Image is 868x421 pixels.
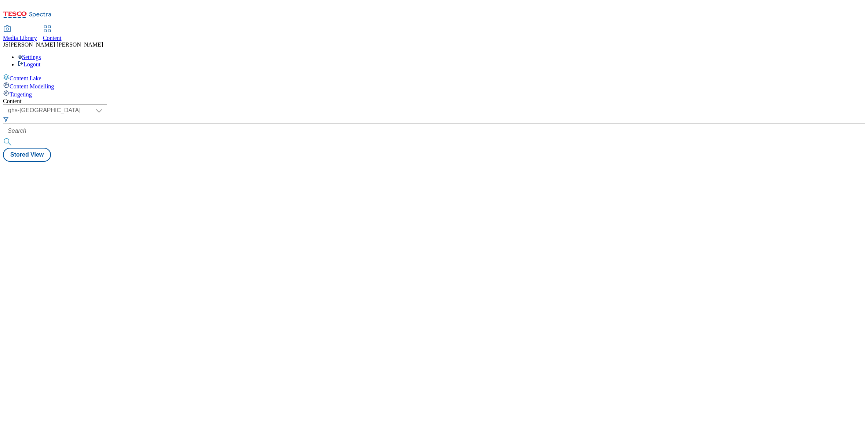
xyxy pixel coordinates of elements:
[3,35,37,41] span: Media Library
[10,91,32,98] span: Targeting
[43,26,62,41] a: Content
[8,41,103,48] span: [PERSON_NAME] [PERSON_NAME]
[18,61,40,67] a: Logout
[3,41,8,48] span: JS
[3,26,37,41] a: Media Library
[3,90,865,98] a: Targeting
[3,124,865,138] input: Search
[10,75,41,81] span: Content Lake
[3,98,865,105] div: Content
[10,83,54,89] span: Content Modelling
[3,116,9,122] svg: Search Filters
[3,82,865,90] a: Content Modelling
[3,74,865,82] a: Content Lake
[18,54,41,60] a: Settings
[43,35,62,41] span: Content
[3,148,51,162] button: Stored View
